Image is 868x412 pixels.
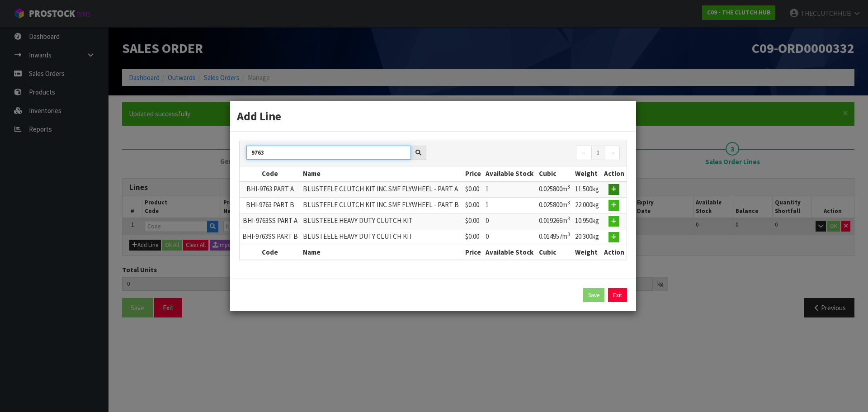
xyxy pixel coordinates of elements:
[301,229,463,245] td: BLUSTEELE HEAVY DUTY CLUTCH KIT
[483,166,536,181] th: Available Stock
[240,213,301,229] td: BHI-9763SS PART A
[246,146,411,160] input: Search products
[240,181,301,198] td: BHI-9763 PART A
[604,146,620,160] a: →
[537,229,573,245] td: 0.014957m
[567,199,570,206] sup: 3
[483,181,536,198] td: 1
[301,197,463,213] td: BLUSTEELE CLUTCH KIT INC SMF FLYWHEEL - PART B
[573,181,602,198] td: 11.500kg
[573,213,602,229] td: 10.950kg
[567,215,570,222] sup: 3
[567,184,570,190] sup: 3
[463,245,484,260] th: Price
[576,146,592,160] a: ←
[240,229,301,245] td: BHI-9763SS PART B
[573,166,602,181] th: Weight
[301,166,463,181] th: Name
[301,181,463,198] td: BLUSTEELE CLUTCH KIT INC SMF FLYWHEEL - PART A
[463,181,484,198] td: $0.00
[440,146,620,161] nav: Page navigation
[573,245,602,260] th: Weight
[591,146,604,160] a: 1
[483,197,536,213] td: 1
[301,245,463,260] th: Name
[463,229,484,245] td: $0.00
[483,229,536,245] td: 0
[537,181,573,198] td: 0.025800m
[301,213,463,229] td: BLUSTEELE HEAVY DUTY CLUTCH KIT
[463,197,484,213] td: $0.00
[537,197,573,213] td: 0.025800m
[573,229,602,245] td: 20.300kg
[537,245,573,260] th: Cubic
[240,245,301,260] th: Code
[237,108,629,124] h3: Add Line
[583,288,604,303] button: Save
[463,213,484,229] td: $0.00
[573,197,602,213] td: 22.000kg
[240,166,301,181] th: Code
[601,245,627,260] th: Action
[567,231,570,237] sup: 3
[463,166,484,181] th: Price
[483,213,536,229] td: 0
[601,166,627,181] th: Action
[537,213,573,229] td: 0.019266m
[483,245,536,260] th: Available Stock
[608,288,627,303] a: Exit
[240,197,301,213] td: BHI-9763 PART B
[537,166,573,181] th: Cubic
